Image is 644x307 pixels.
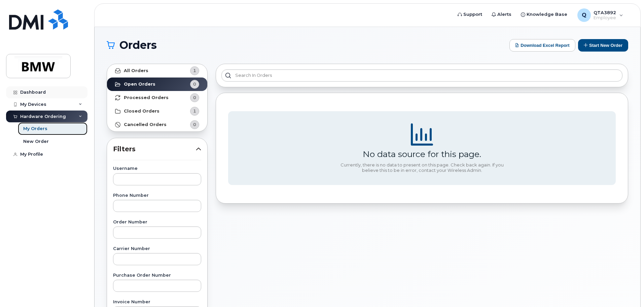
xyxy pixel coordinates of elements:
[113,144,196,154] span: Filters
[124,122,167,127] strong: Cancelled Orders
[107,78,207,91] a: Open Orders0
[113,273,201,278] label: Purchase Order Number
[124,95,169,100] strong: Processed Orders
[113,300,201,304] label: Invoice Number
[113,166,201,171] label: Username
[107,64,207,78] a: All Orders1
[124,68,148,73] strong: All Orders
[578,39,628,52] button: Start New Order
[107,91,207,104] a: Processed Orders0
[193,67,196,74] span: 1
[363,149,481,159] div: No data source for this page.
[107,118,207,131] a: Cancelled Orders0
[119,40,157,50] span: Orders
[107,104,207,118] a: Closed Orders1
[113,220,201,224] label: Order Number
[193,121,196,128] span: 0
[193,81,196,87] span: 0
[615,278,639,302] iframe: Messenger Launcher
[509,39,575,52] button: Download Excel Report
[221,69,622,82] input: Search in orders
[124,82,155,87] strong: Open Orders
[113,193,201,198] label: Phone Number
[193,108,196,114] span: 1
[113,247,201,251] label: Carrier Number
[124,109,159,114] strong: Closed Orders
[338,162,506,173] div: Currently, there is no data to present on this page. Check back again. If you believe this to be ...
[193,94,196,101] span: 0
